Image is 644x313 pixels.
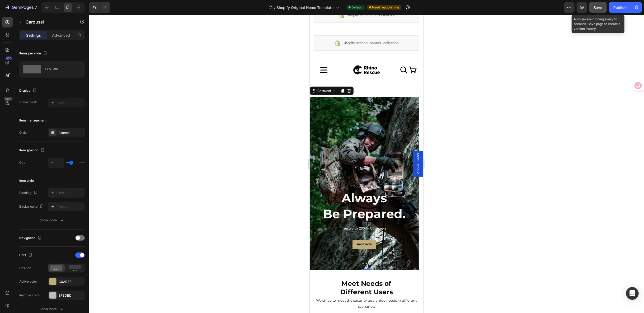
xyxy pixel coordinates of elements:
div: Show more [40,218,64,223]
div: Display [19,87,38,94]
button: Publish [609,2,631,13]
p: Settings [26,32,41,38]
p: Trusted by 200K+ Customers [1,211,109,217]
div: BFBDBD [59,293,83,298]
div: Background [19,203,45,210]
div: Item spacing [19,147,46,154]
div: Sneak peek [19,100,37,105]
div: Navigation [19,235,43,242]
div: Add... [59,191,83,195]
button: Dot [60,248,61,249]
p: Advanced [52,32,70,38]
span: Save [594,5,603,10]
span: Shopify Original Home Template [277,5,334,10]
p: Carousel [26,19,70,25]
div: 1 column [45,63,77,75]
span: Shopify section: banner_collection [33,25,89,31]
div: Active color [19,279,37,284]
div: Publish [613,5,627,10]
button: 7 [2,2,39,13]
div: Items per slide [19,50,48,57]
div: Open Intercom Messenger [626,287,639,300]
div: Show more [40,306,64,312]
div: Undo/Redo [89,2,110,13]
p: SHOP NOW [47,227,63,232]
div: Beta [4,97,13,101]
p: 7 [35,4,37,11]
button: Dot [56,248,58,249]
div: Add... [59,204,83,209]
img: image_demo.jpg [44,51,70,60]
div: Gap [19,160,25,165]
div: Padding [19,189,39,197]
div: Position [19,266,31,270]
div: Item management [19,118,46,123]
input: Auto [48,158,64,167]
iframe: Design area [310,15,423,313]
button: <p>SHOP NOW</p> [43,225,67,234]
div: Order [19,130,28,135]
div: 3 items [59,130,83,135]
div: Inactive color [19,293,40,298]
div: 450 [5,56,13,60]
span: Default [352,5,363,10]
button: Save [589,2,607,13]
div: Carousel [7,74,22,78]
div: Dots [19,252,34,259]
button: Dot [53,248,54,249]
span: Need republishing [372,5,399,10]
div: Item style [19,178,34,183]
span: / [274,5,276,10]
button: Show more [19,216,85,225]
p: We strive to meet the security guarantee needs in different scenarios. [1,283,113,295]
div: C0AD7B [59,279,83,284]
